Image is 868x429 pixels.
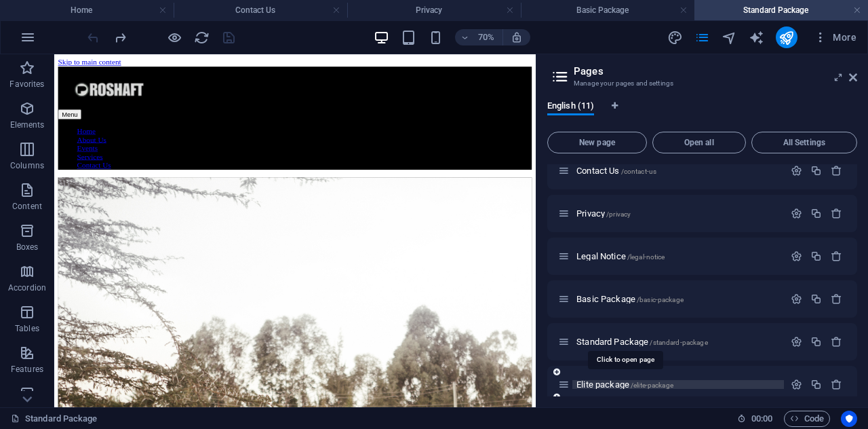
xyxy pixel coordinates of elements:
span: English (11) [547,98,594,117]
h3: Manage your pages and settings [574,77,830,90]
div: Settings [791,293,802,305]
a: Skip to main content [5,5,96,17]
h4: Privacy [347,3,521,18]
span: Open all [658,138,740,147]
i: Redo: Delete elements (Ctrl+Y, ⌘+Y) [113,30,128,45]
button: reload [193,29,210,45]
button: Usercentrics [841,411,857,427]
h6: Session time [737,411,773,427]
button: redo [112,29,128,45]
div: Contact Us/contact-us [572,166,784,175]
div: Duplicate [810,165,822,176]
span: : [761,413,763,424]
span: /contact-us [621,168,657,175]
div: Remove [831,165,842,176]
a: Click to cancel selection. Double-click to open Pages [11,411,98,427]
h6: 70% [475,29,497,45]
span: New page [553,138,641,147]
div: Settings [791,336,802,348]
p: Features [11,364,43,375]
div: Elite package/elite-package [572,380,784,389]
i: AI Writer [749,30,764,45]
div: Duplicate [810,379,822,390]
h4: Standard Package [694,3,868,18]
span: Privacy [576,208,631,219]
span: /elite-package [631,381,673,389]
i: Pages (Ctrl+Alt+S) [694,30,710,45]
div: Basic Package/basic-package [572,295,784,303]
div: Settings [791,165,802,176]
div: Settings [791,208,802,219]
p: Content [12,201,42,212]
div: Privacy/privacy [572,209,784,218]
i: Design (Ctrl+Alt+Y) [667,30,683,45]
p: Columns [10,160,44,171]
span: More [814,31,856,44]
i: Reload page [194,30,210,45]
span: /privacy [606,210,631,218]
button: Code [784,411,830,427]
button: More [808,26,862,48]
span: Elite package [576,379,673,390]
i: On resize automatically adjust zoom level to fit chosen device. [511,31,523,43]
span: Click to open page [576,166,656,176]
div: Duplicate [810,336,822,348]
h4: Contact Us [174,3,347,18]
div: Duplicate [810,250,822,262]
button: design [667,29,684,45]
div: Remove [831,250,842,262]
div: Duplicate [810,293,822,305]
div: Remove [831,293,842,305]
span: /standard-package [650,339,707,346]
button: Click here to leave preview mode and continue editing [166,29,182,45]
span: /basic-package [637,296,684,303]
span: Basic Package [576,294,684,304]
div: Remove [831,336,842,348]
p: Accordion [8,282,46,293]
span: Click to open page [576,337,708,347]
div: Legal Notice/legal-notice [572,252,784,261]
div: Standard Package/standard-package [572,337,784,346]
p: Favorites [9,79,44,90]
p: Tables [15,323,39,334]
h4: Basic Package [521,3,694,18]
span: /legal-notice [627,253,665,261]
p: Elements [10,119,45,130]
div: Duplicate [810,208,822,219]
i: Navigator [722,30,737,45]
button: pages [694,29,711,45]
p: Boxes [16,242,39,253]
span: Click to open page [576,251,665,261]
div: Remove [831,208,842,219]
button: publish [776,26,797,48]
button: navigator [722,29,738,45]
button: New page [547,132,647,153]
button: 70% [455,29,503,45]
div: Remove [831,379,842,390]
div: Language Tabs [547,100,857,126]
div: Settings [791,379,802,390]
div: Settings [791,250,802,262]
button: All Settings [751,132,857,153]
i: Publish [778,30,794,45]
span: All Settings [757,138,851,147]
h2: Pages [574,65,857,77]
span: Code [790,411,824,427]
button: text_generator [749,29,765,45]
button: Open all [652,132,746,153]
span: 00 00 [751,411,772,427]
